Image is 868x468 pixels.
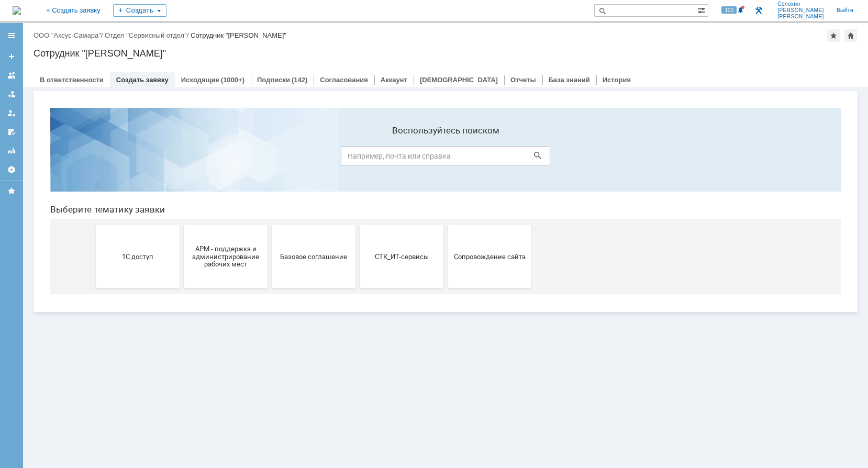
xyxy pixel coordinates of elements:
[230,126,314,188] button: Базовое соглашение
[3,48,20,65] a: Создать заявку
[549,76,590,84] a: База знаний
[105,31,191,39] div: /
[34,48,858,59] div: Сотрудник "[PERSON_NAME]"
[777,1,824,7] span: Солохин
[3,86,20,103] a: Заявки в моей ответственности
[40,76,104,84] a: В ответственности
[34,31,101,39] a: ООО "Аксус-Самара"
[191,31,286,39] div: Сотрудник "[PERSON_NAME]"
[320,76,368,84] a: Согласования
[721,6,737,14] span: 100
[221,76,244,84] div: (1000+)
[292,76,307,84] div: (142)
[3,124,20,140] a: Мои согласования
[299,26,508,36] label: Воспользуйтесь поиском
[113,4,166,17] div: Создать
[116,76,169,84] a: Создать заявку
[318,126,402,188] button: СТК_ИТ-сервисы
[3,67,20,84] a: Заявки на командах
[299,47,508,66] input: Например, почта или справка
[603,76,631,84] a: История
[8,105,799,115] header: Выберите тематику заявки
[827,29,840,42] div: Добавить в избранное
[13,6,21,15] img: logo
[777,7,824,14] span: [PERSON_NAME]
[257,76,290,84] a: Подписки
[34,31,105,39] div: /
[142,126,226,188] button: АРМ - поддержка и администрирование рабочих мест
[321,153,398,161] span: СТК_ИТ-сервисы
[752,4,765,17] a: Перейти в интерфейс администратора
[3,142,20,159] a: Отчеты
[409,153,486,161] span: Сопровождение сайта
[3,105,20,121] a: Мои заявки
[181,76,219,84] a: Исходящие
[844,29,857,42] div: Сделать домашней страницей
[510,76,536,84] a: Отчеты
[381,76,407,84] a: Аккаунт
[777,14,824,20] span: [PERSON_NAME]
[13,6,21,15] a: Перейти на домашнюю страницу
[145,145,222,169] span: АРМ - поддержка и администрирование рабочих мест
[420,76,498,84] a: [DEMOGRAPHIC_DATA]
[54,126,138,188] button: 1С доступ
[406,126,489,188] button: Сопровождение сайта
[697,5,708,15] span: Расширенный поиск
[233,153,310,161] span: Базовое соглашение
[105,31,187,39] a: Отдел "Сервисный отдел"
[3,161,20,178] a: Настройки
[57,153,135,161] span: 1С доступ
